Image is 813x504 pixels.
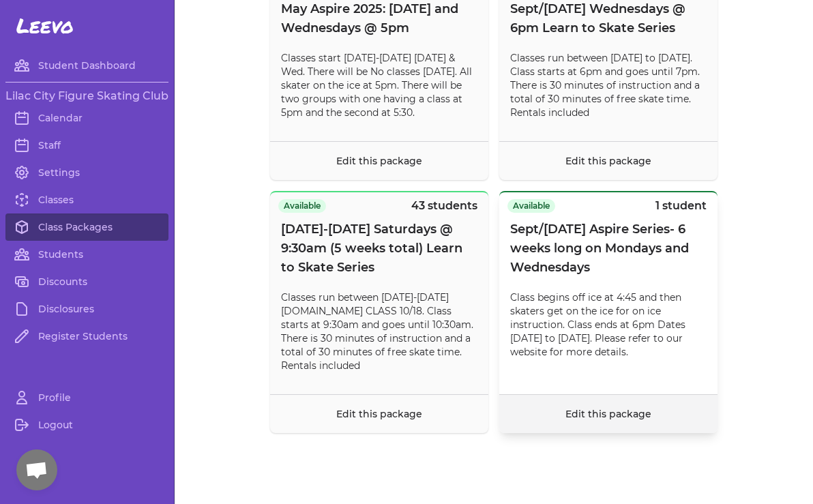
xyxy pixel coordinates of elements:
[278,199,326,213] span: Available
[5,323,168,350] a: Register Students
[16,449,57,490] div: Open chat
[5,132,168,159] a: Staff
[5,88,168,104] h3: Lilac City Figure Skating Club
[5,159,168,186] a: Settings
[510,51,707,119] p: Classes run between [DATE] to [DATE]. Class starts at 6pm and goes until 7pm. There is 30 minutes...
[16,14,74,38] span: Leevo
[565,155,651,167] a: Edit this package
[411,198,477,214] p: 43 students
[655,198,707,214] p: 1 student
[336,155,422,167] a: Edit this package
[281,291,477,372] p: Classes run between [DATE]-[DATE][DOMAIN_NAME] CLASS 10/18. Class starts at 9:30am and goes until...
[336,408,422,420] a: Edit this package
[5,104,168,132] a: Calendar
[510,220,707,277] span: Sept/[DATE] Aspire Series- 6 weeks long on Mondays and Wednesdays
[5,241,168,268] a: Students
[499,191,718,433] button: Available1 studentSept/[DATE] Aspire Series- 6 weeks long on Mondays and WednesdaysClass begins o...
[5,268,168,295] a: Discounts
[5,186,168,213] a: Classes
[507,199,555,213] span: Available
[5,384,168,411] a: Profile
[5,411,168,439] a: Logout
[5,52,168,79] a: Student Dashboard
[5,295,168,323] a: Disclosures
[281,51,477,119] p: Classes start [DATE]-[DATE] [DATE] & Wed. There will be No classes [DATE]. All skater on the ice ...
[281,220,477,277] span: [DATE]-[DATE] Saturdays @ 9:30am (5 weeks total) Learn to Skate Series
[5,213,168,241] a: Class Packages
[510,291,707,359] p: Class begins off ice at 4:45 and then skaters get on the ice for on ice instruction. Class ends a...
[270,191,488,433] button: Available43 students[DATE]-[DATE] Saturdays @ 9:30am (5 weeks total) Learn to Skate SeriesClasses...
[565,408,651,420] a: Edit this package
